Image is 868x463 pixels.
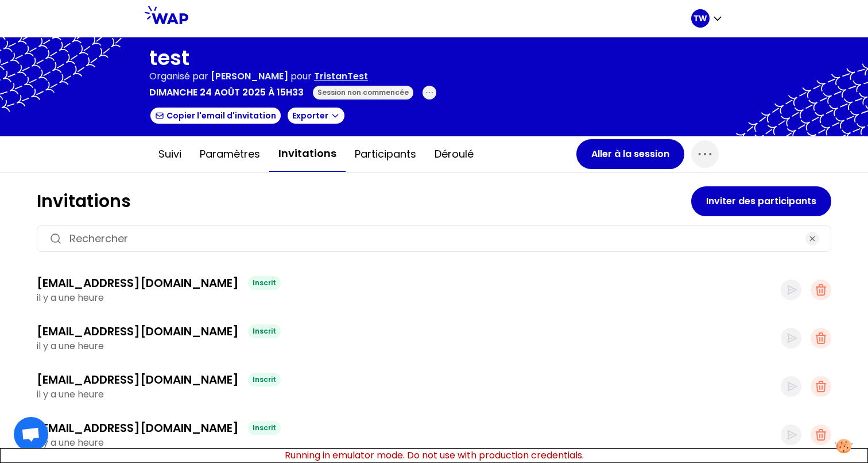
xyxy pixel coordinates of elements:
a: Ouvrir le chat [14,417,48,451]
div: Inscrit [248,276,281,290]
p: il y a une heure [37,339,781,353]
button: Paramètres [191,137,269,171]
input: Rechercher [69,231,799,247]
p: il y a une heure [37,388,781,401]
h3: [EMAIL_ADDRESS][DOMAIN_NAME] [37,275,239,291]
button: Copier l'email d'invitation [149,106,282,125]
button: Aller à la session [576,139,684,169]
h1: test [149,47,436,70]
button: Inviter des participants [691,186,831,216]
button: Déroulé [425,137,483,171]
div: Inscrit [248,421,281,435]
p: dimanche 24 août 2025 à 15h33 [149,86,304,100]
p: il y a une heure [37,436,781,450]
p: Organisé par [149,70,208,83]
button: Suivi [149,137,191,171]
div: Inscrit [248,373,281,387]
p: TristanTest [314,70,368,83]
h1: Invitations [37,191,691,212]
button: Exporter [286,106,346,125]
span: [PERSON_NAME] [211,70,288,83]
p: pour [290,70,312,83]
button: Invitations [269,136,346,172]
h3: [EMAIL_ADDRESS][DOMAIN_NAME] [37,372,239,388]
div: Inscrit [248,324,281,338]
button: Manage your preferences about cookies [828,432,859,460]
h3: [EMAIL_ADDRESS][DOMAIN_NAME] [37,420,239,436]
button: Participants [346,137,425,171]
p: TW [693,13,707,24]
button: TW [691,9,723,28]
p: il y a une heure [37,291,781,305]
div: Session non commencée [313,86,413,100]
h3: [EMAIL_ADDRESS][DOMAIN_NAME] [37,323,239,339]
